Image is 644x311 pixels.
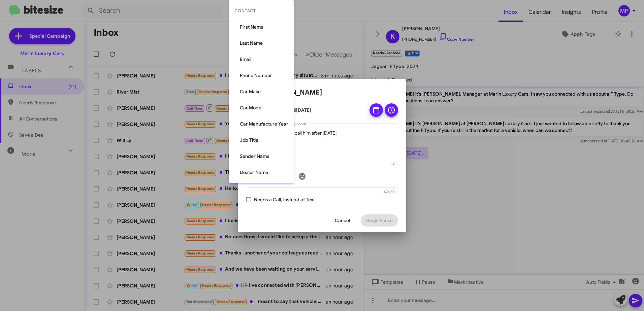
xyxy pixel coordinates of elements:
button: Sender Name [229,148,294,164]
button: Car Model [229,100,294,116]
button: First Name [229,19,294,35]
button: Email [229,51,294,67]
button: Last Name [229,35,294,51]
button: Dealer Name [229,164,294,180]
span: Contact [229,3,294,19]
button: Car Make [229,83,294,100]
button: Car Manufacture Year [229,116,294,132]
button: Phone Number [229,67,294,83]
button: Job Title [229,132,294,148]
